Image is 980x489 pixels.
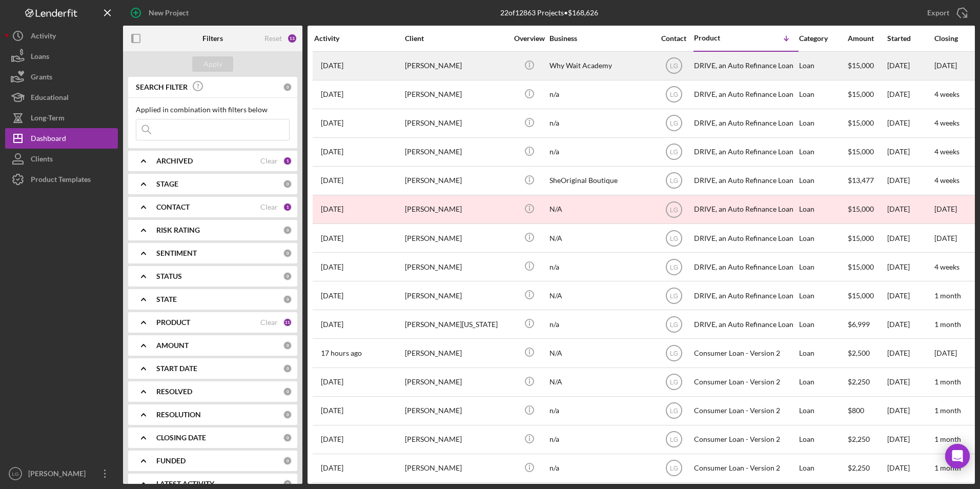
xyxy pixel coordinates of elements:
[405,311,507,338] div: [PERSON_NAME][US_STATE]
[549,426,652,453] div: n/a
[283,387,292,396] div: 0
[287,33,297,44] div: 13
[669,177,678,185] text: LG
[156,411,201,419] b: RESOLUTION
[156,180,178,188] b: STAGE
[136,106,290,114] div: Applied in combination with filters below
[321,406,343,415] time: 2025-08-01 17:57
[549,196,652,223] div: N/A
[405,81,507,108] div: [PERSON_NAME]
[799,225,847,252] div: Loan
[283,156,292,166] div: 1
[694,225,797,252] div: DRIVE, an Auto Refinance Loan
[887,253,933,280] div: [DATE]
[848,138,886,166] div: $15,000
[31,26,56,49] div: Activity
[887,397,933,424] div: [DATE]
[887,225,933,252] div: [DATE]
[321,292,343,300] time: 2025-08-11 16:58
[405,196,507,223] div: [PERSON_NAME]
[887,34,933,43] div: Started
[887,311,933,338] div: [DATE]
[549,110,652,137] div: n/a
[934,349,957,357] time: [DATE]
[669,350,678,357] text: LG
[5,46,118,67] button: Loans
[321,90,343,98] time: 2025-07-29 18:36
[203,56,222,72] div: Apply
[260,157,278,165] div: Clear
[848,81,886,108] div: $15,000
[549,253,652,280] div: n/a
[694,138,797,166] div: DRIVE, an Auto Refinance Loan
[321,349,362,357] time: 2025-08-14 21:44
[31,108,65,131] div: Long-Term
[5,87,118,108] button: Educational
[549,369,652,396] div: N/A
[405,138,507,166] div: [PERSON_NAME]
[5,128,118,149] a: Dashboard
[5,108,118,128] button: Long-Term
[405,225,507,252] div: [PERSON_NAME]
[283,318,292,327] div: 11
[887,196,933,223] div: [DATE]
[283,272,292,281] div: 0
[799,282,847,309] div: Loan
[283,410,292,419] div: 0
[405,369,507,396] div: [PERSON_NAME]
[549,52,652,79] div: Why Wait Academy
[799,369,847,396] div: Loan
[123,3,199,23] button: New Project
[405,52,507,79] div: [PERSON_NAME]
[694,34,745,42] div: Product
[549,311,652,338] div: n/a
[156,272,182,280] b: STATUS
[321,119,343,127] time: 2025-08-13 15:07
[321,62,343,70] time: 2025-08-06 15:54
[321,176,343,185] time: 2025-07-29 19:38
[283,364,292,373] div: 0
[5,67,118,87] a: Grants
[321,234,343,242] time: 2025-05-05 14:57
[848,253,886,280] div: $15,000
[799,397,847,424] div: Loan
[31,128,66,151] div: Dashboard
[12,471,19,477] text: LG
[260,203,278,211] div: Clear
[321,320,343,329] time: 2025-08-13 02:53
[321,205,343,213] time: 2024-10-30 19:39
[283,433,292,442] div: 0
[149,3,189,23] div: New Project
[136,83,188,91] b: SEARCH FILTER
[405,167,507,194] div: [PERSON_NAME]
[669,263,678,271] text: LG
[848,339,886,366] div: $2,500
[5,149,118,169] button: Clients
[549,225,652,252] div: N/A
[31,87,69,110] div: Educational
[405,253,507,280] div: [PERSON_NAME]
[321,435,343,443] time: 2025-08-11 19:32
[934,147,959,156] time: 4 weeks
[694,282,797,309] div: DRIVE, an Auto Refinance Loan
[549,397,652,424] div: n/a
[934,61,957,70] time: [DATE]
[694,339,797,366] div: Consumer Loan - Version 2
[283,226,292,235] div: 0
[799,253,847,280] div: Loan
[934,377,961,386] time: 1 month
[887,81,933,108] div: [DATE]
[156,295,177,303] b: STATE
[694,426,797,453] div: Consumer Loan - Version 2
[669,149,678,156] text: LG
[156,388,192,396] b: RESOLVED
[934,291,961,300] time: 1 month
[887,282,933,309] div: [DATE]
[934,406,961,415] time: 1 month
[934,205,957,213] time: [DATE]
[405,426,507,453] div: [PERSON_NAME]
[549,34,652,43] div: Business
